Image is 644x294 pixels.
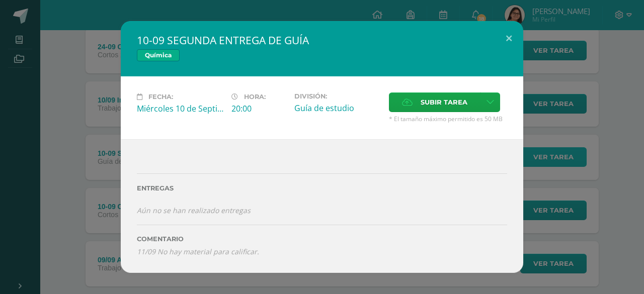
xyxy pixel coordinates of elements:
[137,235,507,243] label: Comentario
[244,93,266,101] span: Hora:
[495,21,523,55] button: Close (Esc)
[137,49,180,61] span: Química
[137,103,223,114] div: Miércoles 10 de Septiembre
[231,103,286,114] div: 20:00
[137,33,507,47] h2: 10-09 SEGUNDA ENTREGA DE GUÍA
[294,92,381,100] label: División:
[389,115,507,123] span: * El tamaño máximo permitido es 50 MB
[421,93,467,112] span: Subir tarea
[148,93,173,101] span: Fecha:
[137,247,259,256] i: 11/09 No hay material para calificar.
[137,206,251,215] i: Aún no se han realizado entregas
[137,184,507,192] label: Entregas
[294,103,381,114] div: Guía de estudio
